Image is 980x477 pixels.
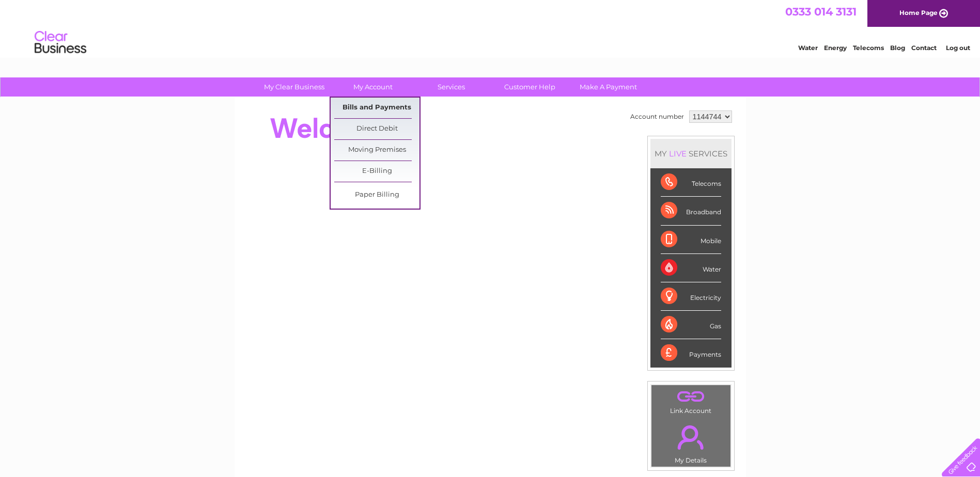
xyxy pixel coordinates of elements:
[785,5,857,18] a: 0333 014 3131
[661,339,721,367] div: Payments
[628,108,687,125] td: Account number
[330,77,415,97] a: My Account
[798,44,818,52] a: Water
[650,139,732,168] div: MY SERVICES
[487,77,572,97] a: Customer Help
[661,311,721,339] div: Gas
[853,44,884,52] a: Telecoms
[667,149,689,158] div: LIVE
[566,77,651,97] a: Make A Payment
[946,44,970,52] a: Log out
[334,140,419,161] a: Moving Premises
[34,27,87,58] img: logo.png
[661,168,721,197] div: Telecoms
[661,197,721,225] div: Broadband
[654,388,728,406] a: .
[824,44,847,52] a: Energy
[654,419,728,455] a: .
[409,77,494,97] a: Services
[661,254,721,282] div: Water
[651,417,731,467] td: My Details
[252,77,337,97] a: My Clear Business
[661,282,721,311] div: Electricity
[890,44,905,52] a: Blog
[246,6,735,50] div: Clear Business is a trading name of Verastar Limited (registered in [GEOGRAPHIC_DATA] No. 3667643...
[334,119,419,139] a: Direct Debit
[334,98,419,118] a: Bills and Payments
[661,226,721,254] div: Mobile
[911,44,937,52] a: Contact
[334,161,419,182] a: E-Billing
[651,385,731,417] td: Link Account
[334,185,419,205] a: Paper Billing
